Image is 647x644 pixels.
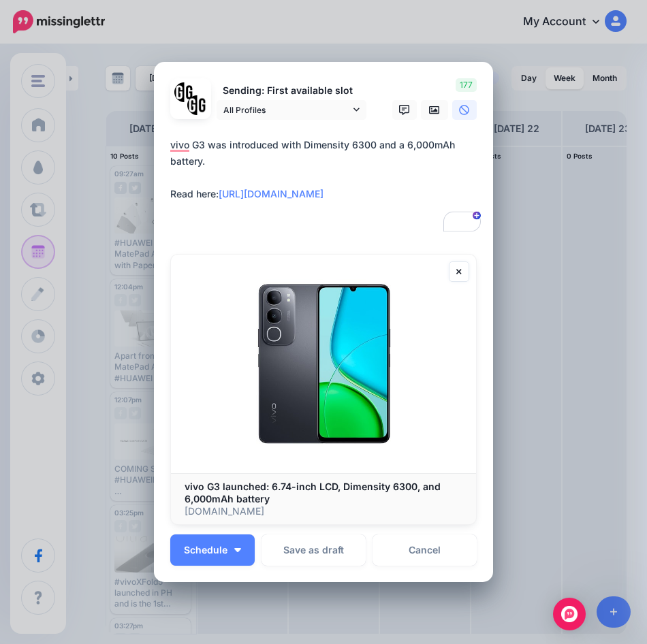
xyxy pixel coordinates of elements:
img: 353459792_649996473822713_4483302954317148903_n-bsa138318.png [174,82,194,102]
p: Sending: First available slot [217,83,366,99]
b: vivo G3 launched: 6.74-inch LCD, Dimensity 6300, and 6,000mAh battery [185,481,441,504]
div: Open Intercom Messenger [553,598,586,630]
a: Cancel [373,534,477,566]
a: All Profiles [217,100,366,120]
span: 177 [456,78,477,92]
button: Save as draft [262,534,366,566]
p: [DOMAIN_NAME] [185,505,462,517]
img: arrow-down-white.png [234,548,241,552]
div: vivo G3 was introduced with Dimensity 6300 and a 6,000mAh battery. Read here: [170,137,484,219]
span: All Profiles [223,103,350,117]
textarea: To enrich screen reader interactions, please activate Accessibility in Grammarly extension settings [170,137,484,235]
img: vivo G3 launched: 6.74-inch LCD, Dimensity 6300, and 6,000mAh battery [171,255,476,473]
img: JT5sWCfR-79925.png [187,95,207,115]
button: Schedule [170,534,255,566]
span: Schedule [184,545,227,555]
